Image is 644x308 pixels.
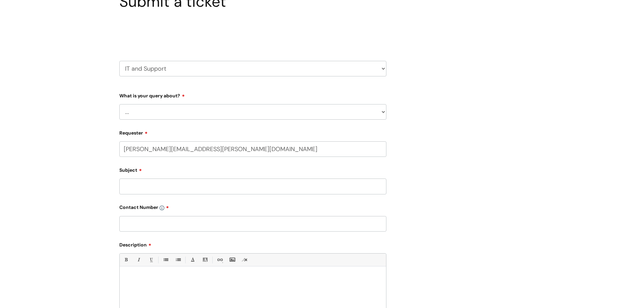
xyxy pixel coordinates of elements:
img: info-icon.svg [160,206,164,210]
a: • Unordered List (Ctrl-Shift-7) [161,256,170,264]
label: Subject [119,165,386,173]
input: Email [119,141,386,157]
a: Font Color [188,256,197,264]
a: Remove formatting (Ctrl-\) [240,256,249,264]
a: Italic (Ctrl-I) [134,256,143,264]
a: Insert Image... [228,256,236,264]
h2: Select issue type [119,26,386,39]
a: Underline(Ctrl-U) [147,256,155,264]
label: Contact Number [119,202,386,210]
a: 1. Ordered List (Ctrl-Shift-8) [174,256,182,264]
label: Requester [119,128,386,136]
label: What is your query about? [119,91,386,99]
a: Back Color [201,256,209,264]
a: Bold (Ctrl-B) [122,256,130,264]
a: Link [215,256,224,264]
label: Description [119,240,386,248]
